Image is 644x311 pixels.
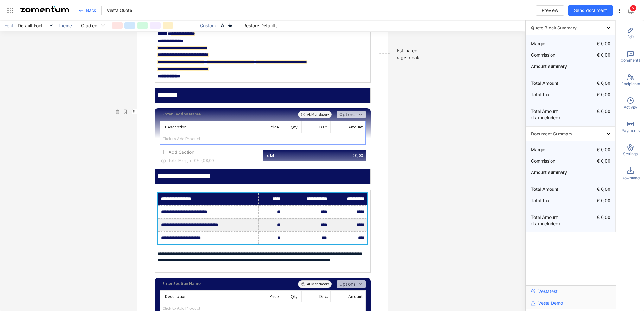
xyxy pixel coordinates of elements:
[265,152,274,159] span: Total
[243,22,277,29] span: Restore Defaults
[542,7,558,14] span: Preview
[56,22,75,29] span: Theme:
[531,91,571,98] span: Total Tax
[627,34,634,40] span: Edit
[270,124,279,130] span: Price
[622,175,640,181] span: Download
[571,52,611,58] span: € 0,00
[161,147,194,155] button: Add Section
[619,70,642,90] div: Recipients
[574,7,607,14] span: Send document
[571,40,611,47] span: € 0,00
[607,26,610,30] span: right
[621,81,640,87] span: Recipients
[571,146,611,153] span: € 0,00
[619,46,642,67] div: Comments
[291,294,298,299] span: Qty.
[536,5,564,16] button: Preview
[162,280,200,287] div: Enter Section Name
[379,50,390,64] div: ----
[531,186,571,192] span: Total Amount
[571,214,611,227] span: € 0,00
[107,7,132,14] span: Vesta Quote
[538,300,563,306] span: Vesta Demo
[526,21,615,35] div: rightQuote Block Summary
[531,214,571,221] span: Total Amount
[319,124,328,130] span: Disc.
[630,5,636,11] sup: 2
[160,133,365,144] span: Click to Add Product
[632,6,634,10] span: 2
[531,169,610,176] span: Amount summary
[531,131,572,136] span: Document Summary
[81,21,105,30] span: Gradient
[337,280,366,288] button: Options
[619,116,642,137] div: Payments
[531,80,571,86] span: Total Amount
[538,288,558,295] span: Vestatest
[3,22,16,29] span: Font:
[194,158,215,163] span: 0 % ( € 0,00 )
[531,108,571,115] span: Total Amount
[622,128,640,134] span: Payments
[531,158,571,164] span: Commission
[198,22,219,29] span: Custom:
[298,111,332,118] span: All Mandatory
[531,146,571,153] span: Margin
[531,115,571,121] span: (Tax included)
[571,186,611,192] span: € 0,00
[624,104,637,110] span: Activity
[531,221,571,227] span: (Tax included)
[627,3,640,18] div: Notifications
[619,23,642,44] div: Edit
[619,163,642,184] div: Download
[568,5,613,16] button: Send document
[339,111,355,118] span: Options
[571,197,611,204] span: € 0,00
[86,7,96,14] span: Back
[571,158,611,164] span: € 0,00
[619,93,642,114] div: Activity
[395,54,419,61] div: page break
[531,52,571,58] span: Commission
[238,21,283,31] button: Restore Defaults
[20,6,69,12] img: Zomentum Logo
[531,63,610,70] span: Amount summary
[291,124,298,130] span: Qty.
[531,25,577,30] span: Quote Block Summary
[270,294,279,299] span: Price
[571,80,611,86] span: € 0,00
[619,140,642,161] div: Settings
[160,121,247,133] div: Description
[348,124,363,130] span: Amount
[18,21,53,30] span: Default Font
[571,108,611,121] span: € 0,00
[621,58,640,63] span: Comments
[348,294,363,299] span: Amount
[607,132,610,136] span: right
[571,91,611,98] span: € 0,00
[160,291,247,302] div: Description
[339,281,355,288] span: Options
[298,280,332,288] span: All Mandatory
[169,149,194,156] span: Add Section
[531,197,571,204] span: Total Tax
[337,111,366,118] button: Options
[169,158,192,163] span: Total Margin :
[319,294,328,299] span: Disc.
[623,151,638,157] span: Settings
[162,111,200,117] div: Enter Section Name
[397,47,418,54] div: Estimated
[352,152,363,159] span: € 0,00
[531,40,571,47] span: Margin
[526,127,615,141] div: rightDocument Summary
